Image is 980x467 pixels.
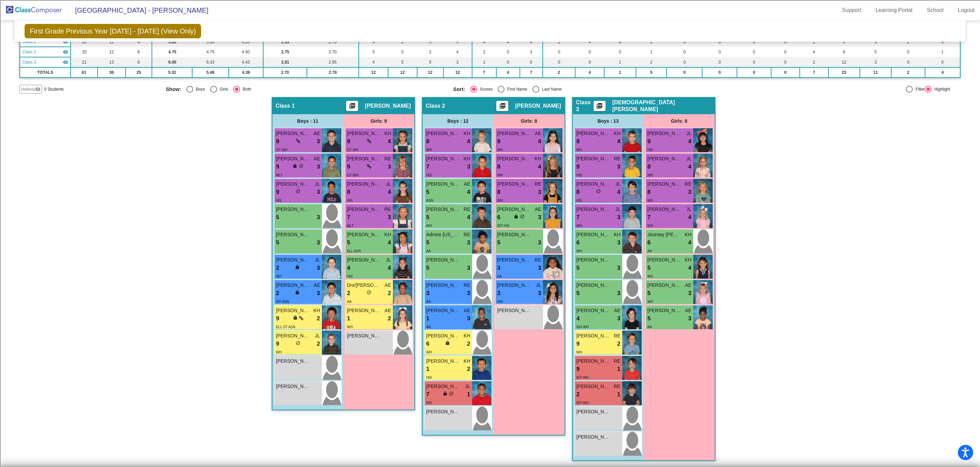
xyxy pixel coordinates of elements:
[276,213,279,222] span: 5
[596,189,601,194] span: do_not_disturb_alt
[688,137,691,146] span: 4
[3,120,977,126] div: TODO: put dlg title
[152,57,192,67] td: 6.00
[617,137,620,146] span: 4
[3,58,977,64] div: Rename Outline
[426,162,429,171] span: 7
[3,107,977,114] div: Television/Radio
[315,181,320,188] span: JL
[577,137,580,146] span: 9
[388,213,391,222] span: 3
[688,213,691,222] span: 4
[636,57,667,67] td: 2
[388,47,417,57] td: 5
[467,213,470,222] span: 4
[22,59,36,65] span: Class 3
[3,89,977,95] div: Journal
[426,173,432,177] span: HIS
[614,130,620,137] span: KH
[515,103,561,109] span: [PERSON_NAME]
[498,103,507,112] mat-icon: picture_as_pdf
[426,231,460,238] span: Admire [US_STATE]
[63,59,68,65] mat-icon: visibility
[152,67,192,78] td: 5.32
[347,238,350,247] span: 5
[737,47,771,57] td: 0
[520,47,543,57] td: 3
[126,67,152,78] td: 25
[347,137,350,146] span: 9
[800,67,828,78] td: 7
[386,181,391,188] span: JL
[426,130,460,137] span: [PERSON_NAME]
[359,47,388,57] td: 5
[520,57,543,67] td: 0
[307,57,359,67] td: 2.95
[3,83,977,89] div: Search for Source
[276,148,287,152] span: GT WH
[192,57,228,67] td: 6.33
[577,213,580,222] span: 7
[443,47,472,57] td: 4
[3,164,977,170] div: Move to ...
[538,213,541,222] span: 3
[685,231,691,238] span: KH
[263,57,307,67] td: 2.81
[71,47,98,57] td: 20
[686,155,692,162] span: JL
[3,52,977,58] div: Delete
[276,155,310,162] span: [PERSON_NAME] Parish
[35,86,41,92] mat-icon: visibility_off
[417,67,443,78] td: 12
[3,195,977,201] div: SAVE
[467,137,470,146] span: 4
[497,188,500,197] span: 8
[426,155,460,162] span: [PERSON_NAME]
[577,231,611,238] span: [PERSON_NAME]
[688,188,691,197] span: 3
[63,49,68,55] mat-icon: visibility
[217,86,228,92] div: Girls
[472,57,496,67] td: 1
[443,67,472,78] td: 12
[464,130,470,137] span: KH
[417,57,443,67] td: 5
[388,238,391,247] span: 4
[636,67,667,78] td: 5
[497,206,531,213] span: [PERSON_NAME]
[648,231,682,238] span: Journey [PERSON_NAME]
[538,188,541,197] span: 3
[467,188,470,197] span: 4
[3,139,977,145] div: ???
[667,67,702,78] td: 0
[577,173,582,177] span: HIS
[496,57,520,67] td: 0
[384,206,391,213] span: RE
[737,67,771,78] td: 0
[20,67,70,78] td: TOTALS
[276,103,295,109] span: Class 1
[426,148,432,152] span: WH
[317,137,320,146] span: 3
[604,47,636,57] td: 0
[686,206,692,213] span: JL
[347,173,358,177] span: GT WH
[276,137,279,146] span: 9
[347,188,350,197] span: 8
[3,15,977,21] div: Move To ...
[604,57,636,67] td: 1
[577,199,582,202] span: HIS
[648,181,682,188] span: [PERSON_NAME]
[497,162,500,171] span: 8
[702,67,737,78] td: 0
[577,130,611,137] span: [PERSON_NAME]
[3,201,977,207] div: BOOK
[577,224,582,228] span: WH
[496,47,520,57] td: 0
[464,155,470,162] span: KH
[667,47,702,57] td: 0
[307,67,359,78] td: 2.78
[426,137,429,146] span: 8
[615,181,621,188] span: JL
[317,213,320,222] span: 3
